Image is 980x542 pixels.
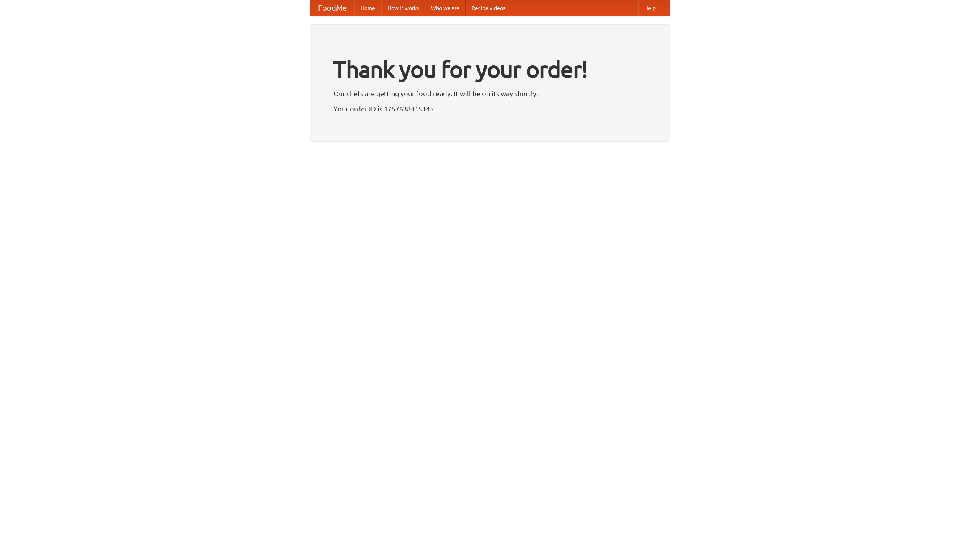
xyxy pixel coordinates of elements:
h1: Thank you for your order! [333,51,647,88]
p: Your order ID is 1757638415145. [333,103,647,115]
a: Recipe videos [465,0,511,16]
a: Who we are [425,0,465,16]
a: Home [354,0,381,16]
a: Help [638,0,662,16]
p: Our chefs are getting your food ready. It will be on its way shortly. [333,88,647,99]
a: How it works [381,0,425,16]
a: FoodMe [310,0,354,16]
